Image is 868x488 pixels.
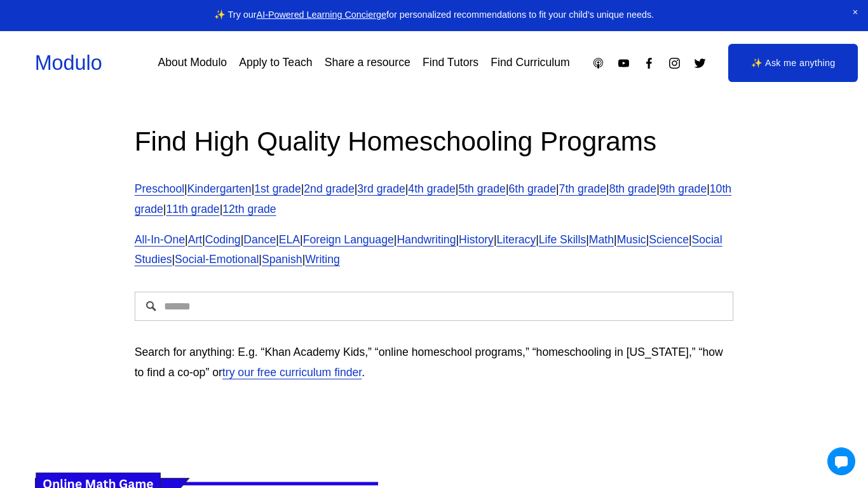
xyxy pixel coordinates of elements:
a: 4th grade [408,182,455,195]
div: Move To ... [5,85,863,97]
div: Options [5,51,863,62]
a: Social-Emotional [175,253,259,266]
a: History [459,233,494,246]
p: Search for anything: E.g. “Khan Academy Kids,” “online homeschool programs,” “homeschooling in [U... [135,342,734,383]
div: Delete [5,39,863,51]
div: Sign out [5,62,863,74]
a: Facebook [642,57,656,70]
a: Spanish [262,253,302,266]
h2: Find High Quality Homeschooling Programs [135,124,734,159]
a: Apple Podcasts [592,57,605,70]
a: Dance [243,233,276,246]
a: Art [188,233,203,246]
div: Move To ... [5,28,863,39]
a: Find Curriculum [491,52,569,74]
a: Handwriting [397,233,456,246]
a: Twitter [693,57,707,70]
a: Kindergarten [187,182,252,195]
a: Literacy [496,233,536,246]
a: Find Tutors [423,52,478,74]
a: 12th grade [222,203,276,215]
a: Life Skills [539,233,586,246]
a: 3rd grade [357,182,405,195]
a: YouTube [617,57,630,70]
a: Coding [205,233,241,246]
a: About Modulo [158,52,227,74]
a: 7th grade [559,182,606,195]
a: Share a resource [325,52,410,74]
a: ELA [279,233,300,246]
a: Foreign Language [303,233,394,246]
a: 9th grade [660,182,707,195]
a: Math [589,233,614,246]
a: 5th grade [458,182,505,195]
a: 10th grade [135,182,731,215]
a: Modulo [35,51,102,74]
p: | | | | | | | | | | | | | | | | [135,230,734,271]
a: try our free curriculum finder [222,366,362,379]
p: | | | | | | | | | | | | | [135,179,734,220]
div: Rename [5,74,863,85]
a: 11th grade [166,203,219,215]
a: Writing [305,253,340,266]
a: Preschool [135,182,184,195]
a: Science [649,233,689,246]
div: Sort New > Old [5,17,863,28]
a: All-In-One [135,233,185,246]
div: Sort A > Z [5,5,863,17]
a: Apply to Teach [239,52,312,74]
a: ✨ Ask me anything [728,44,858,82]
a: 1st grade [254,182,301,195]
a: AI-Powered Learning Concierge [257,10,386,20]
a: 2nd grade [304,182,354,195]
a: Instagram [668,57,681,70]
a: Music [617,233,646,246]
a: Social Studies [135,233,722,266]
a: 6th grade [509,182,556,195]
input: Search [135,292,734,321]
a: 8th grade [609,182,656,195]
